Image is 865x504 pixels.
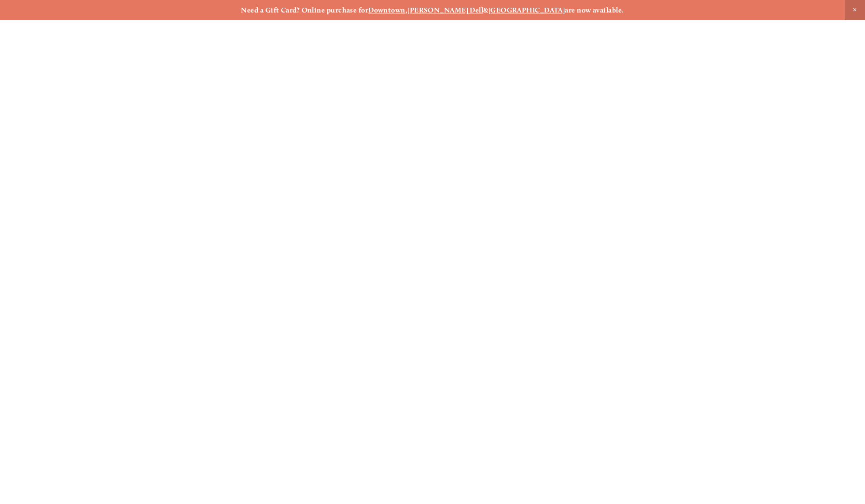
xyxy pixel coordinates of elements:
[407,6,483,14] a: [PERSON_NAME] Dell
[405,6,407,14] strong: ,
[483,6,488,14] strong: &
[241,6,368,14] strong: Need a Gift Card? Online purchase for
[565,6,624,14] strong: are now available.
[488,6,565,14] a: [GEOGRAPHIC_DATA]
[368,6,405,14] a: Downtown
